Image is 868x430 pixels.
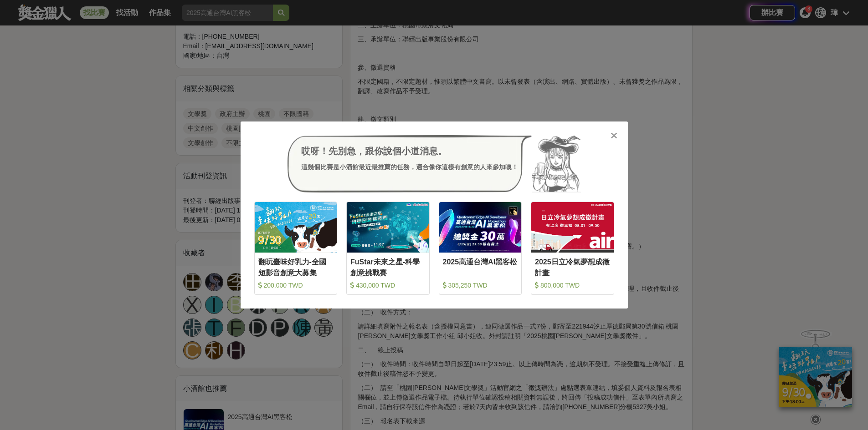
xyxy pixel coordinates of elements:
[347,202,429,253] img: Cover Image
[350,281,426,290] div: 430,000 TWD
[346,202,430,295] a: Cover ImageFuStar未來之星-科學創意挑戰賽 430,000 TWD
[531,202,614,253] img: Cover Image
[531,202,614,295] a: Cover Image2025日立冷氣夢想成徵計畫 800,000 TWD
[535,281,610,290] div: 800,000 TWD
[258,281,334,290] div: 200,000 TWD
[443,281,518,290] div: 305,250 TWD
[443,257,518,277] div: 2025高通台灣AI黑客松
[258,257,334,277] div: 翻玩臺味好乳力-全國短影音創意大募集
[254,202,338,295] a: Cover Image翻玩臺味好乳力-全國短影音創意大募集 200,000 TWD
[532,135,581,192] img: Avatar
[301,144,518,158] div: 哎呀！先別急，跟你說個小道消息。
[255,202,337,253] img: Cover Image
[350,257,426,277] div: FuStar未來之星-科學創意挑戰賽
[301,162,518,172] div: 這幾個比賽是小酒館最近最推薦的任務，適合像你這樣有創意的人來參加噢！
[439,202,522,295] a: Cover Image2025高通台灣AI黑客松 305,250 TWD
[439,202,522,253] img: Cover Image
[535,257,610,277] div: 2025日立冷氣夢想成徵計畫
